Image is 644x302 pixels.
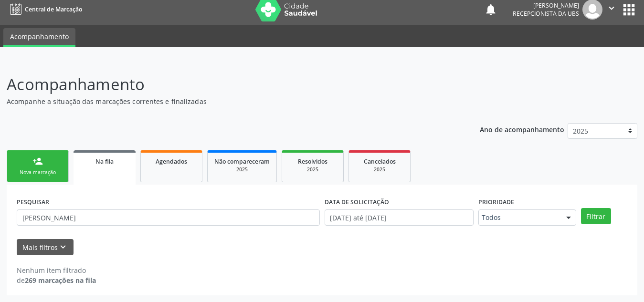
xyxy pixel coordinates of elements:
[25,276,96,285] strong: 269 marcações na fila
[513,10,579,18] span: Recepcionista da UBS
[7,73,448,96] p: Acompanhamento
[25,5,82,13] span: Central de Marcação
[480,123,564,135] p: Ano de acompanhamento
[581,208,611,224] button: Filtrar
[364,157,396,166] span: Cancelados
[606,3,617,13] i: 
[478,195,514,209] label: Prioridade
[214,157,270,166] span: Não compareceram
[214,166,270,173] div: 2025
[7,96,448,106] p: Acompanhe a situação das marcações correntes e finalizadas
[3,28,75,47] a: Acompanhamento
[17,265,96,275] div: Nenhum item filtrado
[621,1,637,18] button: apps
[17,209,320,226] input: Nome, CNS
[356,166,403,173] div: 2025
[7,1,82,17] a: Central de Marcação
[17,239,74,256] button: Mais filtroskeyboard_arrow_down
[156,157,187,166] span: Agendados
[325,195,389,209] label: DATA DE SOLICITAÇÃO
[484,3,497,16] button: notifications
[513,1,579,10] div: [PERSON_NAME]
[58,242,68,252] i: keyboard_arrow_down
[14,169,62,176] div: Nova marcação
[17,275,96,285] div: de
[298,157,327,166] span: Resolvidos
[95,157,114,166] span: Na fila
[17,195,49,209] label: PESQUISAR
[32,156,43,167] div: person_add
[325,209,474,226] input: Selecione um intervalo
[289,166,337,173] div: 2025
[482,213,557,222] span: Todos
